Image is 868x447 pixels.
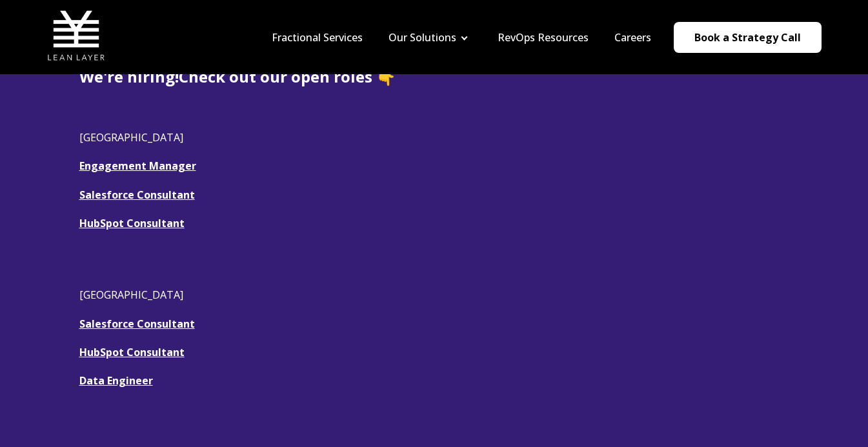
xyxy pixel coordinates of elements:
a: Salesforce Consultant [79,188,195,202]
img: Lean Layer Logo [47,6,105,65]
span: [GEOGRAPHIC_DATA] [79,288,183,302]
a: Book a Strategy Call [674,22,822,53]
a: HubSpot Consultant [79,216,185,230]
span: [GEOGRAPHIC_DATA] [79,130,183,144]
a: Salesforce Consultant [79,317,195,331]
a: Our Solutions [389,30,456,45]
a: Fractional Services [272,30,363,45]
span: We're hiring! [79,66,179,87]
a: Careers [614,30,651,45]
a: RevOps Resources [498,30,589,45]
div: Navigation Menu [259,30,664,45]
a: Data Engineer [79,373,153,388]
a: Engagement Manager [79,159,196,173]
a: HubSpot Consultant [79,345,185,359]
span: Check out our open roles 👇 [179,66,396,87]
